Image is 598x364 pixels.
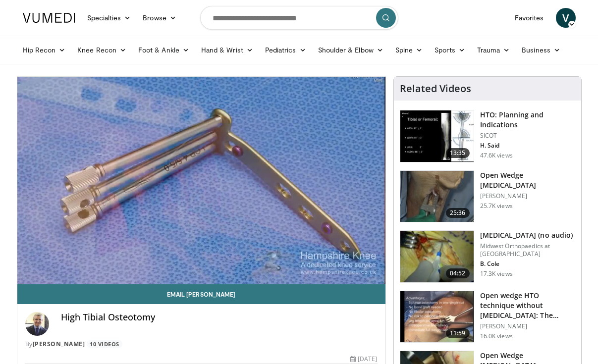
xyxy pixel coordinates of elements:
a: Favorites [509,8,550,28]
a: Pediatrics [259,40,312,60]
p: 16.0K views [480,332,513,340]
a: 04:52 [MEDICAL_DATA] (no audio) Midwest Orthopaedics at [GEOGRAPHIC_DATA] B. Cole 17.3K views [400,230,575,283]
p: 47.6K views [480,152,513,159]
a: 25:36 Open Wedge [MEDICAL_DATA] [PERSON_NAME] 25.7K views [400,170,575,223]
h4: Related Videos [400,83,471,95]
a: Specialties [81,8,137,28]
img: 1390019_3.png.150x105_q85_crop-smart_upscale.jpg [400,171,474,222]
a: 11:59 Open wedge HTO technique without [MEDICAL_DATA]: The "Tomofix" techni… [PERSON_NAME] 16.0K ... [400,291,575,343]
a: Browse [137,8,182,28]
h3: Open Wedge [MEDICAL_DATA] [480,170,575,190]
a: Hip Recon [17,40,72,60]
a: Trauma [471,40,516,60]
h3: [MEDICAL_DATA] (no audio) [480,230,575,240]
img: 38896_0000_3.png.150x105_q85_crop-smart_upscale.jpg [400,231,474,282]
a: V [556,8,576,28]
span: 13:35 [446,148,470,158]
div: [DATE] [350,355,377,364]
p: 25.7K views [480,202,513,210]
div: By [25,340,378,349]
img: 297961_0002_1.png.150x105_q85_crop-smart_upscale.jpg [400,110,474,162]
img: Avatar [25,312,49,336]
p: B. Cole [480,260,575,268]
a: [PERSON_NAME] [33,340,85,348]
p: Midwest Orthopaedics at [GEOGRAPHIC_DATA] [480,242,575,258]
a: 10 Videos [87,340,123,348]
a: Business [516,40,566,60]
a: Spine [389,40,429,60]
a: Knee Recon [71,40,132,60]
a: Foot & Ankle [132,40,195,60]
span: 04:52 [446,268,470,278]
a: Shoulder & Elbow [312,40,389,60]
a: 13:35 HTO: Planning and Indications SICOT H. Said 47.6K views [400,110,575,162]
span: 25:36 [446,208,470,218]
h3: HTO: Planning and Indications [480,110,575,130]
h3: Open wedge HTO technique without [MEDICAL_DATA]: The "Tomofix" techni… [480,291,575,320]
a: Sports [429,40,471,60]
p: [PERSON_NAME] [480,322,575,330]
p: SICOT [480,132,575,140]
p: [PERSON_NAME] [480,192,575,200]
input: Search topics, interventions [200,6,398,30]
a: Hand & Wrist [195,40,259,60]
p: 17.3K views [480,270,513,278]
h4: High Tibial Osteotomy [61,312,378,323]
span: 11:59 [446,328,470,338]
p: H. Said [480,142,575,150]
img: 6da97908-3356-4b25-aff2-ae42dc3f30de.150x105_q85_crop-smart_upscale.jpg [400,291,474,343]
video-js: Video Player [17,77,385,284]
a: Email [PERSON_NAME] [17,284,385,304]
img: VuMedi Logo [23,13,75,23]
